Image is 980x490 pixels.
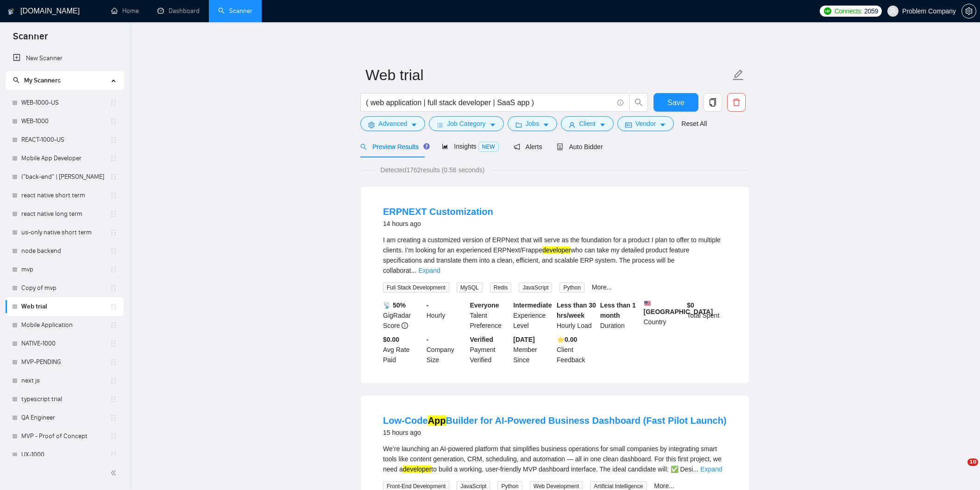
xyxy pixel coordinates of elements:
span: edit [732,69,744,81]
span: Save [667,97,684,108]
div: Talent Preference [468,300,512,331]
span: 10 [967,459,978,466]
img: 🇺🇸 [644,300,651,307]
a: Web trial [21,297,110,316]
span: holder [110,321,117,329]
span: double-left [110,468,119,477]
span: My Scanners [24,76,61,84]
li: QA Engineer [6,408,124,427]
li: react native short term [6,186,124,205]
span: folder [515,121,522,128]
a: react native short term [21,186,110,205]
span: Detected 1762 results (0.56 seconds) [374,165,491,175]
span: Job Category [447,119,485,129]
b: - [427,302,429,309]
span: Redis [490,283,512,293]
span: Python [559,283,584,293]
span: ... [693,465,698,473]
li: Copy of mvp [6,279,124,297]
input: Search Freelance Jobs... [366,97,613,108]
span: holder [110,229,117,236]
b: ⭐️ 0.00 [557,336,577,343]
a: New Scanner [13,49,116,68]
div: Hourly Load [555,300,598,331]
span: holder [110,284,117,292]
span: holder [110,247,117,255]
span: user [569,121,575,128]
span: Client [579,119,596,129]
a: UX-1000 [21,446,110,464]
span: holder [110,155,117,162]
span: bars [437,121,443,128]
button: delete [727,93,746,112]
a: ERPNEXT Customization [383,207,493,217]
a: homeHome [111,7,139,15]
span: Connects: [835,6,862,16]
div: 15 hours ago [383,427,727,438]
span: Advanced [378,119,407,129]
li: Web trial [6,297,124,316]
span: Alerts [514,143,542,151]
span: holder [110,192,117,199]
a: us-only native short term [21,223,110,242]
a: react native long term [21,205,110,223]
div: Company Size [425,334,468,365]
a: Expand [700,465,722,473]
div: Total Spent [685,300,729,331]
b: - [427,336,429,343]
div: Duration [598,300,642,331]
a: Low-CodeAppBuilder for AI-Powered Business Dashboard (Fast Pilot Launch) [383,415,727,426]
div: GigRadar Score [381,300,425,331]
a: dashboardDashboard [157,7,200,15]
span: holder [110,358,117,366]
img: upwork-logo.png [824,7,831,15]
button: userClientcaret-down [561,116,614,131]
li: MVP - Proof of Concept [6,427,124,446]
div: Tooltip anchor [422,142,431,151]
div: Experience Level [511,300,555,331]
li: MVP-PENDING [6,353,124,371]
a: REACT-1000-US [21,131,110,149]
button: Save [653,93,698,112]
a: Mobile Application [21,316,110,334]
button: settingAdvancedcaret-down [360,116,425,131]
div: Country [642,300,685,331]
a: MVP - Proof of Concept [21,427,110,446]
li: react native long term [6,205,124,223]
span: holder [110,99,117,107]
div: Avg Rate Paid [381,334,425,365]
div: Hourly [425,300,468,331]
span: holder [110,396,117,403]
mark: developer [542,246,571,254]
span: Vendor [635,119,656,129]
b: Verified [470,336,494,343]
span: holder [110,173,117,181]
div: Payment Verified [468,334,512,365]
a: searchScanner [218,7,252,15]
span: copy [704,98,722,107]
a: WEB-1000-US [21,94,110,112]
a: typescript trial [21,390,110,408]
div: 14 hours ago [383,218,493,229]
li: WEB-1000-US [6,94,124,112]
a: QA Engineer [21,408,110,427]
mark: developer [403,465,432,473]
iframe: Intercom live chat [949,459,971,481]
b: [GEOGRAPHIC_DATA] [644,300,713,315]
span: Full Stack Development [383,283,449,293]
a: More... [654,482,674,490]
span: holder [110,340,117,347]
b: $0.00 [383,336,399,343]
span: search [360,144,367,150]
span: Scanner [6,30,55,49]
button: idcardVendorcaret-down [617,116,674,131]
a: Expand [418,267,440,274]
span: Auto Bidder [557,143,603,151]
span: holder [110,210,117,218]
span: robot [557,144,563,150]
span: NEW [478,142,499,152]
a: node backend [21,242,110,260]
span: delete [728,98,745,107]
li: NATIVE-1000 [6,334,124,353]
span: holder [110,303,117,310]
